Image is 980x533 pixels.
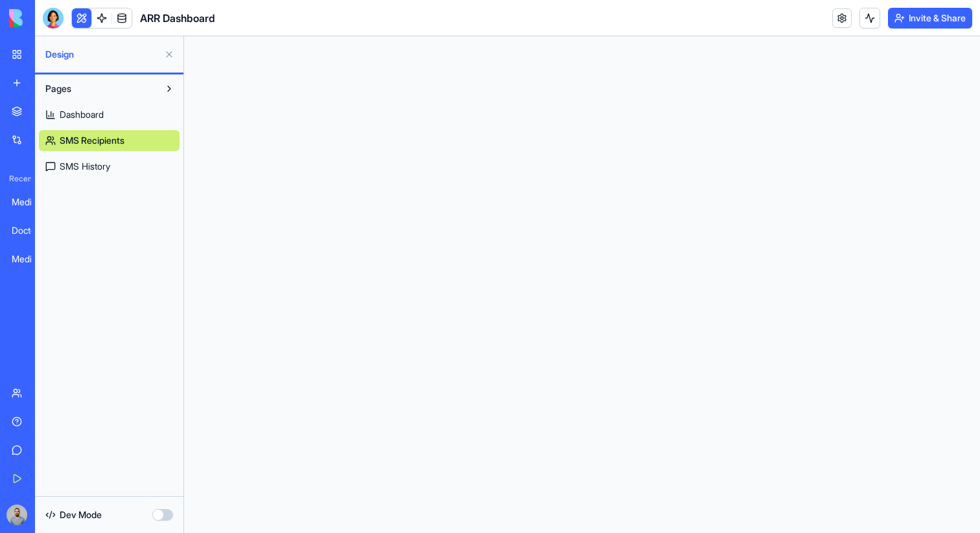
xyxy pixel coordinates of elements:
button: Pages [39,78,159,99]
a: Medical Shift Manager [4,246,56,272]
img: logo [9,9,89,27]
span: Recent [4,174,31,184]
div: Doctor Shift Manager [12,224,48,237]
span: ARR Dashboard [140,10,215,26]
a: SMS History [39,156,180,177]
span: SMS Recipients [60,134,124,147]
a: SMS Recipients [39,130,180,151]
span: Dashboard [60,108,104,121]
a: Medical Shift Manager [4,189,56,215]
a: Doctor Shift Manager [4,218,56,244]
a: Dashboard [39,104,180,125]
span: Design [45,48,159,61]
button: Invite & Share [888,8,972,28]
img: image_123650291_bsq8ao.jpg [6,505,27,525]
span: Dev Mode [60,508,102,521]
span: SMS History [60,160,110,173]
div: Medical Shift Manager [12,196,48,209]
div: Medical Shift Manager [12,253,48,266]
span: Pages [45,82,71,95]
